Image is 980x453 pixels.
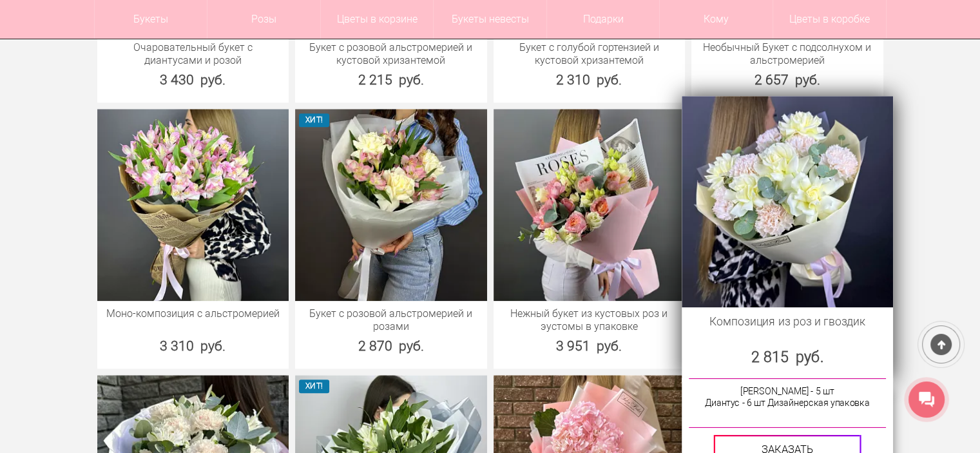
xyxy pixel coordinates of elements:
img: Букет с розовой альстромерией и розами [295,109,487,301]
a: Композиция из роз и гвоздик [689,314,885,328]
img: Нежный букет из кустовых роз и эустомы в упаковке [494,109,686,301]
div: 3 430 руб. [97,70,289,90]
img: Композиция из роз и гвоздик [682,96,892,307]
span: ХИТ! [299,113,329,127]
div: 2 870 руб. [295,336,487,356]
a: Необычный Букет с подсолнухом и альстромерией [698,41,877,67]
a: Моно-композиция с альстромерией [104,307,283,320]
a: Букет с розовой альстромерией и розами [302,307,481,333]
div: [PERSON_NAME] - 5 шт Диантус - 6 шт Дизайнерская упаковка [689,378,886,428]
a: Очаровательный букет с диантусами и розой [104,41,283,67]
div: 2 657 руб. [691,70,883,90]
div: 3 310 руб. [97,336,289,356]
div: 2 310 руб. [494,70,686,90]
a: Букет с розовой альстромерией и кустовой хризантемой [302,41,481,67]
img: Моно-композиция с альстромерией [97,109,289,301]
div: 2 815 руб. [682,346,892,367]
div: 2 215 руб. [295,70,487,90]
a: Нежный букет из кустовых роз и эустомы в упаковке [500,307,679,333]
a: Букет с голубой гортензией и кустовой хризантемой [500,41,679,67]
span: ХИТ! [299,380,329,393]
div: 3 951 руб. [494,336,686,356]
